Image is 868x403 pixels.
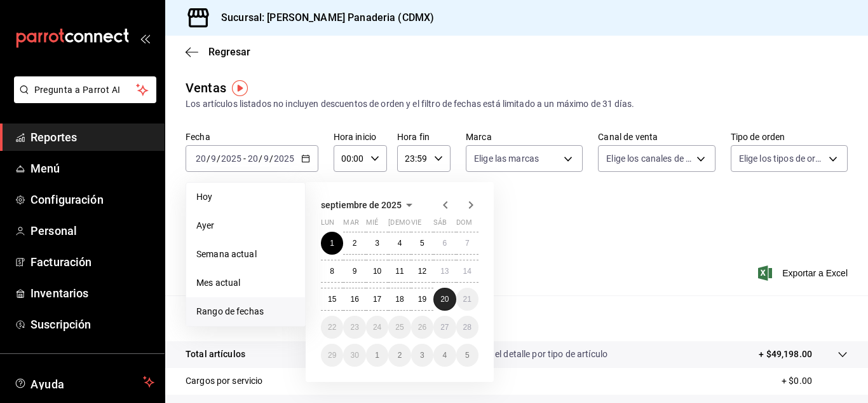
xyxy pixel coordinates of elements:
abbr: 7 de septiembre de 2025 [465,239,470,248]
label: Hora fin [397,132,451,141]
abbr: miércoles [366,218,378,232]
button: 2 de septiembre de 2025 [343,232,365,255]
button: septiembre de 2025 [321,197,417,213]
span: / [207,153,210,164]
button: 12 de septiembre de 2025 [411,260,433,283]
input: -- [195,153,207,164]
button: 13 de septiembre de 2025 [433,260,456,283]
button: 1 de octubre de 2025 [366,344,388,367]
span: Elige los tipos de orden [739,152,824,165]
abbr: viernes [411,218,421,232]
abbr: 24 de septiembre de 2025 [373,323,381,332]
button: 20 de septiembre de 2025 [433,288,456,311]
span: Facturación [31,253,154,271]
span: Menú [31,160,154,177]
span: Mes actual [196,276,295,290]
button: 16 de septiembre de 2025 [343,288,365,311]
abbr: 20 de septiembre de 2025 [440,295,449,304]
label: Fecha [186,132,318,141]
abbr: 2 de septiembre de 2025 [353,239,357,248]
abbr: 27 de septiembre de 2025 [440,323,449,332]
abbr: 29 de septiembre de 2025 [328,351,336,360]
button: open_drawer_menu [140,33,150,43]
button: Regresar [186,46,250,58]
abbr: 2 de octubre de 2025 [398,351,402,360]
span: Ayuda [31,374,138,390]
button: 5 de octubre de 2025 [456,344,478,367]
span: Regresar [208,46,250,58]
button: 24 de septiembre de 2025 [366,316,388,339]
abbr: domingo [456,218,472,232]
abbr: jueves [388,218,463,232]
span: Configuración [31,191,154,208]
abbr: 30 de septiembre de 2025 [350,351,358,360]
button: 4 de octubre de 2025 [433,344,456,367]
abbr: 1 de octubre de 2025 [375,351,379,360]
button: 1 de septiembre de 2025 [321,232,343,255]
abbr: 5 de septiembre de 2025 [420,239,424,248]
span: Personal [31,222,154,239]
span: / [217,153,220,164]
div: Los artículos listados no incluyen descuentos de orden y el filtro de fechas está limitado a un m... [186,97,848,111]
p: Cargos por servicio [186,374,263,388]
span: Ayer [196,219,295,232]
input: -- [247,153,259,164]
button: Exportar a Excel [761,265,848,281]
button: 2 de octubre de 2025 [388,344,410,367]
button: 19 de septiembre de 2025 [411,288,433,311]
abbr: 4 de septiembre de 2025 [398,239,402,248]
input: ---- [273,153,295,164]
button: 3 de septiembre de 2025 [366,232,388,255]
span: / [259,153,262,164]
abbr: sábado [433,218,447,232]
button: 27 de septiembre de 2025 [433,316,456,339]
button: 25 de septiembre de 2025 [388,316,410,339]
label: Hora inicio [334,132,387,141]
span: septiembre de 2025 [321,200,402,210]
abbr: 18 de septiembre de 2025 [395,295,403,304]
abbr: 4 de octubre de 2025 [442,351,447,360]
span: Reportes [31,129,154,146]
abbr: 1 de septiembre de 2025 [330,239,334,248]
span: Inventarios [31,285,154,302]
button: 14 de septiembre de 2025 [456,260,478,283]
abbr: 10 de septiembre de 2025 [373,267,381,276]
span: Elige las marcas [474,152,539,165]
p: Total artículos [186,348,245,361]
button: 8 de septiembre de 2025 [321,260,343,283]
abbr: 5 de octubre de 2025 [465,351,470,360]
abbr: 15 de septiembre de 2025 [328,295,336,304]
a: Pregunta a Parrot AI [9,92,156,106]
abbr: 14 de septiembre de 2025 [463,267,471,276]
button: 11 de septiembre de 2025 [388,260,410,283]
h3: Sucursal: [PERSON_NAME] Panaderia (CDMX) [211,10,434,25]
abbr: 3 de septiembre de 2025 [375,239,379,248]
button: 4 de septiembre de 2025 [388,232,410,255]
button: 5 de septiembre de 2025 [411,232,433,255]
button: 18 de septiembre de 2025 [388,288,410,311]
abbr: 8 de septiembre de 2025 [330,267,334,276]
button: 23 de septiembre de 2025 [343,316,365,339]
p: + $49,198.00 [759,348,812,361]
abbr: 25 de septiembre de 2025 [395,323,403,332]
label: Canal de venta [598,132,715,141]
abbr: 9 de septiembre de 2025 [353,267,357,276]
abbr: 21 de septiembre de 2025 [463,295,471,304]
p: + $0.00 [782,374,848,388]
button: 17 de septiembre de 2025 [366,288,388,311]
span: Semana actual [196,248,295,261]
span: Rango de fechas [196,305,295,318]
span: - [243,153,246,164]
button: Pregunta a Parrot AI [14,76,156,103]
abbr: 13 de septiembre de 2025 [440,267,449,276]
input: ---- [220,153,242,164]
button: 29 de septiembre de 2025 [321,344,343,367]
button: 7 de septiembre de 2025 [456,232,478,255]
abbr: 17 de septiembre de 2025 [373,295,381,304]
abbr: 28 de septiembre de 2025 [463,323,471,332]
button: 28 de septiembre de 2025 [456,316,478,339]
button: 21 de septiembre de 2025 [456,288,478,311]
abbr: 19 de septiembre de 2025 [418,295,426,304]
img: Tooltip marker [232,80,248,96]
